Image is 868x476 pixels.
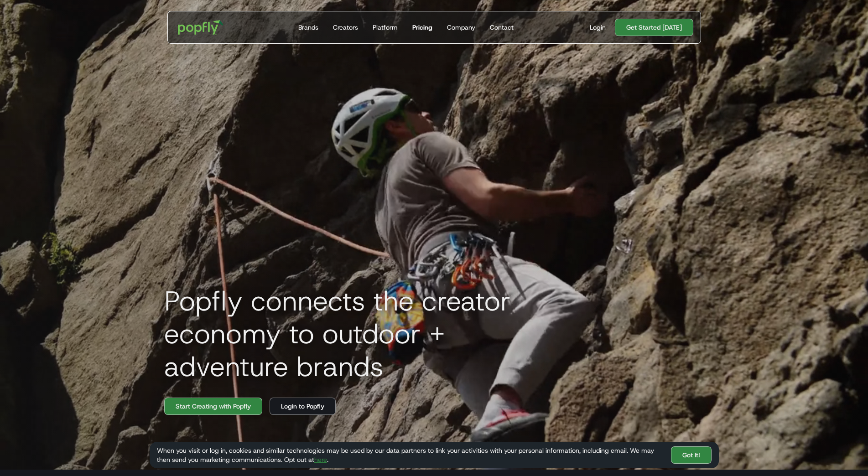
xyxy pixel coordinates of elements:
[157,446,664,464] div: When you visit or log in, cookies and similar technologies may be used by our data partners to li...
[295,11,322,43] a: Brands
[164,398,262,415] a: Start Creating with Popfly
[329,11,362,43] a: Creators
[490,23,514,32] div: Contact
[270,398,336,415] a: Login to Popfly
[615,19,693,36] a: Get Started [DATE]
[373,23,398,32] div: Platform
[412,23,432,32] div: Pricing
[298,23,318,32] div: Brands
[447,23,475,32] div: Company
[409,11,436,43] a: Pricing
[314,455,327,464] a: here
[369,11,401,43] a: Platform
[486,11,517,43] a: Contact
[157,285,567,383] h1: Popfly connects the creator economy to outdoor + adventure brands
[671,446,712,464] a: Got It!
[172,14,230,41] a: home
[333,23,358,32] div: Creators
[586,23,609,32] a: Login
[443,11,479,43] a: Company
[590,23,606,32] div: Login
